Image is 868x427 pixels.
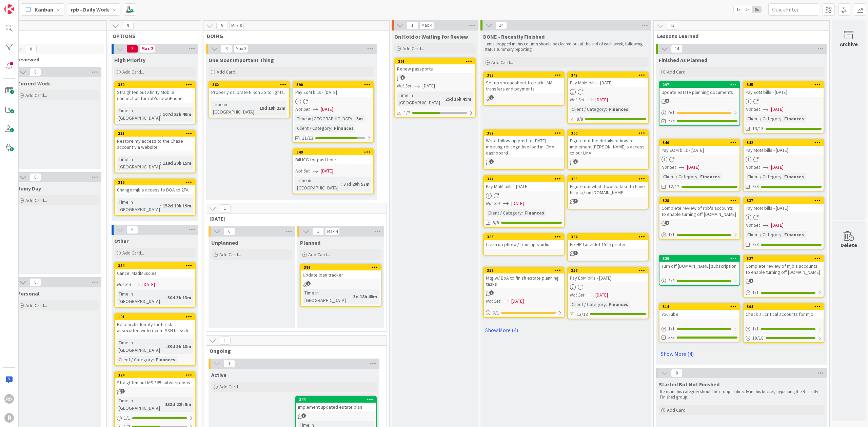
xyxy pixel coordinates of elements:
[746,106,760,112] i: Not Set
[117,198,160,213] div: Time in [GEOGRAPHIC_DATA]
[25,302,47,308] span: Add Card...
[659,255,740,286] a: 329Turn off [DOMAIN_NAME] subscription.3/3
[395,58,475,64] div: 361
[571,131,648,136] div: 360
[662,173,697,180] div: Client / Category
[154,356,177,363] div: Finances
[744,140,824,155] div: 342Pay MoM bills - [DATE]
[487,131,564,136] div: 387
[571,268,648,273] div: 356
[607,301,630,308] div: Finances
[663,304,739,309] div: 314
[442,95,443,103] span: :
[161,202,193,209] div: 152d 19h 19m
[487,73,564,78] div: 388
[746,222,760,228] i: Not Set
[659,230,739,239] div: 1/1
[293,81,374,143] a: 390Pay EoM bills - [DATE]Not Set[DATE]Time in [GEOGRAPHIC_DATA]:3mClient / Category:Finances11/13
[114,262,196,308] a: 354Cancel MadMusclesNot Set[DATE]Time in [GEOGRAPHIC_DATA]:30d 3h 13m
[321,167,333,175] span: [DATE]
[577,311,588,318] span: 13/13
[568,273,648,282] div: Pay EoM bills - [DATE]
[568,176,648,182] div: 355
[118,373,195,378] div: 324
[744,325,824,333] div: 1/1
[293,149,373,164] div: 349Bill ICG for past hours
[293,155,373,164] div: Bill ICG for past hours
[659,82,739,97] div: 297Update estate planning documents
[117,397,162,412] div: Time in [GEOGRAPHIC_DATA]
[668,118,675,125] span: 4/4
[746,231,782,238] div: Client / Category
[743,255,824,298] a: 327Complete review of mjb's accounts to enable turning off [DOMAIN_NAME]1/1
[659,198,739,219] div: 328Complete review of rpb's accounts to enable turning off [DOMAIN_NAME]
[483,325,649,335] a: Show More (4)
[115,320,195,335] div: Research identity theft risk associated with recent SSN breach
[744,88,824,97] div: Pay EoM bills - [DATE]
[484,182,564,191] div: Pay MoM bills - [DATE]
[489,159,494,164] span: 1
[659,108,739,117] div: 0/1
[484,267,564,273] div: 359
[744,304,824,319] div: 304Check all critical accounts for mjb
[122,69,144,75] span: Add Card...
[570,105,606,113] div: Client / Category
[486,298,500,304] i: Not Set
[747,82,824,87] div: 345
[115,263,195,278] div: 354Cancel MadMuscles
[568,130,648,157] div: 360Figure out the details of how to implement [PERSON_NAME]'s access to our LMA.
[606,301,607,308] span: :
[573,251,578,255] span: 1
[744,198,824,212] div: 337Pay MoM bills - [DATE]
[568,234,648,249] div: 364Fix HP LaserJet 1525 printer
[484,267,564,288] div: 359Mtg w/ BoA to finish estate planning tasks
[687,164,699,171] span: [DATE]
[663,256,739,261] div: 329
[487,177,564,181] div: 374
[746,115,782,122] div: Client / Category
[511,298,524,305] span: [DATE]
[568,182,648,197] div: Figure out what it would take to have https:// on [DOMAIN_NAME]
[115,130,195,137] div: 335
[747,304,824,309] div: 304
[659,139,740,191] a: 340Pay EOM bills - [DATE]Not Set[DATE]Client / Category:Finances12/12
[306,281,311,286] span: 1
[301,264,381,270] div: 389
[398,59,475,64] div: 361
[397,91,442,106] div: Time in [GEOGRAPHIC_DATA]
[301,264,381,279] div: 389Update loan tracker
[571,73,648,78] div: 347
[114,81,196,124] a: 339Straighten out Xfinity Mobile connection for rpb's new iPhoneTime in [GEOGRAPHIC_DATA]:107d 23...
[493,219,499,226] span: 8/8
[487,235,564,239] div: 363
[296,396,376,411] div: 344Implement updated estate plan
[752,289,759,296] span: 1 / 1
[595,96,608,103] span: [DATE]
[160,110,161,118] span: :
[321,106,333,113] span: [DATE]
[668,231,675,238] span: 1 / 1
[295,124,331,132] div: Client / Category
[567,175,649,209] a: 355Figure out what it would take to have https:// on [DOMAIN_NAME]
[115,185,195,194] div: Change mjb's access to BOA to 2FA
[486,200,500,206] i: Not Set
[217,69,238,75] span: Add Card...
[332,124,355,132] div: Finances
[771,106,784,113] span: [DATE]
[484,78,564,93] div: Set up spreadsheet to track LMA transfers and payments
[573,159,578,164] span: 8
[422,82,435,89] span: [DATE]
[747,140,824,145] div: 342
[211,101,257,116] div: Time in [GEOGRAPHIC_DATA]
[744,304,824,310] div: 304
[662,164,676,170] i: Not Set
[486,209,522,217] div: Client / Category
[122,250,144,256] span: Add Card...
[484,130,564,136] div: 387
[114,313,196,366] a: 191Research identity theft risk associated with recent SSN breachTime in [GEOGRAPHIC_DATA]:30d 3h...
[659,303,740,342] a: 314YouTube1/13/3
[668,183,679,190] span: 12/12
[744,288,824,297] div: 1/1
[257,104,258,112] span: :
[659,146,739,155] div: Pay EOM bills - [DATE]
